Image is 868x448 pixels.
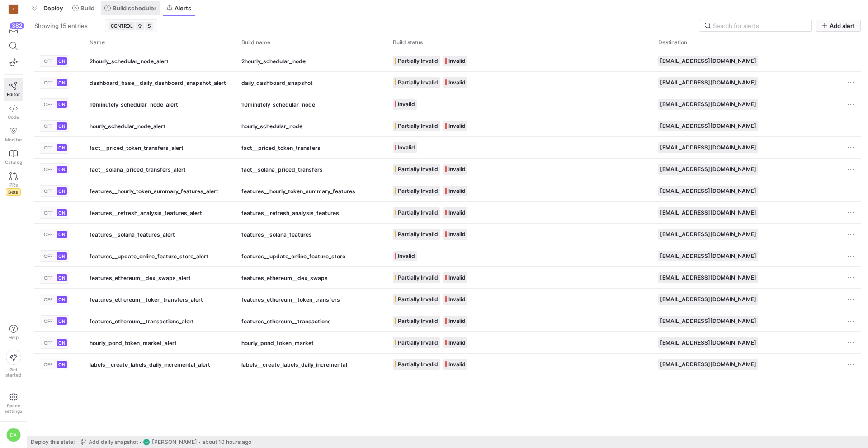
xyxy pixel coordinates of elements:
[660,101,756,108] span: [EMAIL_ADDRESS][DOMAIN_NAME]
[816,20,861,32] button: Add alert
[84,50,236,71] div: 2hourly_schedular_node_alert
[34,159,861,180] div: Press SPACE to select this row.
[44,297,53,302] span: OFF
[713,22,806,29] input: Search for alerts
[84,159,236,180] div: fact__solana_priced_transfers_alert
[398,339,438,346] span: Partially Invalid
[448,317,466,325] span: Invalid
[44,80,53,85] span: OFF
[398,101,415,108] span: Invalid
[68,0,99,16] button: Build
[44,188,53,194] span: OFF
[84,180,236,201] div: features__hourly_token_summary_features_alert
[448,57,466,65] span: Invalid
[448,187,466,195] span: Invalid
[241,181,355,202] span: features__hourly_token_summary_features
[241,311,331,332] span: features_ethereum__transactions
[448,296,466,303] span: Invalid
[398,317,438,325] span: Partially Invalid
[34,332,861,354] div: Press SPACE to select this row.
[660,231,756,238] span: [EMAIL_ADDRESS][DOMAIN_NAME]
[241,94,315,115] span: 10minutely_schedular_node
[393,39,423,46] span: Build status
[80,5,94,12] span: Build
[84,332,236,353] div: hourly_pond_token_market_alert
[58,318,65,324] span: ON
[58,362,65,367] span: ON
[152,439,197,445] span: [PERSON_NAME]
[34,72,861,93] div: Press SPACE to select this row.
[162,0,195,16] button: Alerts
[84,289,236,310] div: features_ethereum__token_transfers_alert
[34,245,861,267] div: Press SPACE to select this row.
[241,354,347,375] span: labels__create_labels_daily_incremental
[34,180,861,202] div: Press SPACE to select this row.
[448,209,466,216] span: Invalid
[44,58,53,64] span: OFF
[84,310,236,331] div: features_ethereum__transactions_alert
[34,202,861,224] div: Press SPACE to select this row.
[398,231,438,238] span: Partially Invalid
[398,274,438,281] span: Partially Invalid
[660,296,756,303] span: [EMAIL_ADDRESS][DOMAIN_NAME]
[4,22,23,38] button: 382
[43,5,63,12] span: Deploy
[44,253,53,259] span: OFF
[34,137,861,159] div: Press SPACE to select this row.
[660,79,756,86] span: [EMAIL_ADDRESS][DOMAIN_NAME]
[6,428,21,442] div: DA
[84,202,236,223] div: features__refresh_analysis_features_alert
[241,267,328,289] span: features_ethereum__dex_swaps
[84,267,236,288] div: features_ethereum__dex_swaps_alert
[241,332,314,354] span: hourly_pond_token_market
[241,246,345,267] span: features__update_online_feature_store
[84,93,236,115] div: 10minutely_schedular_node_alert
[5,403,22,414] span: Space settings
[113,5,156,12] span: Build scheduler
[44,145,53,150] span: OFF
[660,187,756,195] span: [EMAIL_ADDRESS][DOMAIN_NAME]
[4,146,23,168] a: Catalog
[58,253,65,259] span: ON
[44,362,53,367] span: OFF
[660,317,756,325] span: [EMAIL_ADDRESS][DOMAIN_NAME]
[5,159,22,165] span: Catalog
[448,122,466,130] span: Invalid
[660,361,756,368] span: [EMAIL_ADDRESS][DOMAIN_NAME]
[84,115,236,136] div: hourly_schedular_node_alert
[4,1,23,17] a: C
[34,354,861,375] div: Press SPACE to select this row.
[660,166,756,173] span: [EMAIL_ADDRESS][DOMAIN_NAME]
[148,23,151,28] span: S
[143,439,150,446] div: WZ
[830,22,855,29] span: Add alert
[44,340,53,345] span: OFF
[58,275,65,280] span: ON
[398,187,438,195] span: Partially Invalid
[9,182,18,187] span: PRs
[4,101,23,123] a: Code
[241,159,323,180] span: fact__solana_priced_transfers
[90,39,105,46] span: Name
[448,231,466,238] span: Invalid
[44,318,53,324] span: OFF
[10,22,24,29] div: 382
[398,122,438,130] span: Partially Invalid
[241,202,339,224] span: features__refresh_analysis_features
[34,115,861,137] div: Press SPACE to select this row.
[84,224,236,245] div: features__solana_features_alert
[202,439,251,445] span: about 10 hours ago
[137,23,142,28] span: ⇧
[34,267,861,289] div: Press SPACE to select this row.
[241,289,340,310] span: features_ethereum__token_transfers
[44,232,53,237] span: OFF
[6,188,21,196] span: Beta
[58,340,65,345] span: ON
[4,123,23,146] a: Monitor
[4,346,23,381] button: Getstarted
[44,167,53,172] span: OFF
[448,361,466,368] span: Invalid
[78,436,254,448] button: Add daily snapshotWZ[PERSON_NAME]about 10 hours ago
[34,22,88,29] div: Showing 15 entries
[448,339,466,346] span: Invalid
